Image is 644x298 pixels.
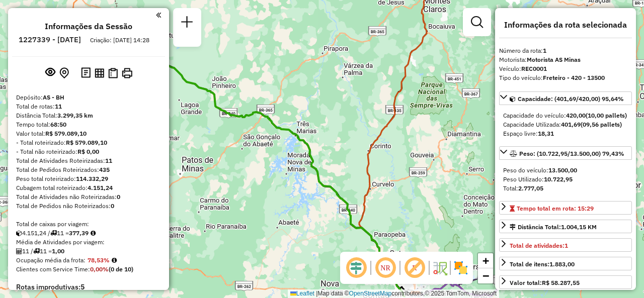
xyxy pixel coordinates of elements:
div: Map data © contributors,© 2025 TomTom, Microsoft [288,289,499,298]
strong: Motorista AS Minas [527,56,581,63]
div: Capacidade do veículo: [503,111,628,120]
strong: 3.299,35 km [57,112,93,119]
div: Depósito: [16,93,161,102]
div: Espaço livre: [503,129,628,138]
strong: (09,56 pallets) [581,121,622,128]
a: Exibir filtros [467,12,487,32]
div: Criação: [DATE] 14:28 [86,36,153,45]
div: Total de Pedidos Roteirizados: [16,165,161,174]
a: Clique aqui para minimizar o painel [156,9,161,21]
strong: 377,39 [69,229,89,237]
span: Ocultar NR [373,256,397,280]
a: OpenStreetMap [349,290,392,297]
div: Total de Atividades não Roteirizadas: [16,192,161,202]
strong: 0,00% [90,265,109,273]
span: Peso: (10.722,95/13.500,00) 79,43% [519,150,624,157]
h4: Rotas improdutivas: [16,283,161,291]
strong: 0 [117,193,120,201]
a: Zoom out [478,268,493,283]
strong: AS - BH [43,93,64,101]
div: Motorista: [499,55,632,64]
div: Total: [503,184,628,193]
i: Total de rotas [33,248,40,254]
div: Peso total roteirizado: [16,174,161,183]
div: Total de rotas: [16,102,161,111]
strong: 114.332,29 [76,175,108,182]
a: Tempo total em rota: 15:29 [499,201,632,215]
strong: 68:50 [50,121,66,128]
div: Distância Total: [16,111,161,120]
img: Exibir/Ocultar setores [453,260,469,276]
div: Valor total: [16,129,161,138]
strong: R$ 579.089,10 [45,130,87,137]
strong: 18,31 [538,130,554,137]
button: Visualizar relatório de Roteirização [93,66,106,79]
a: Leaflet [290,290,314,297]
div: Total de Atividades Roteirizadas: [16,156,161,165]
div: 4.151,24 / 11 = [16,229,161,238]
strong: 5 [80,282,85,291]
strong: 1,00 [52,247,64,255]
div: Peso Utilizado: [503,175,628,184]
strong: (0 de 10) [109,265,133,273]
strong: 420,00 [566,112,586,119]
a: Total de itens:1.883,00 [499,257,632,270]
i: Cubagem total roteirizado [16,230,22,236]
div: Capacidade: (401,69/420,00) 95,64% [499,107,632,142]
a: Nova sessão e pesquisa [177,12,197,35]
button: Centralizar mapa no depósito ou ponto de apoio [57,65,71,81]
span: | [316,290,317,297]
div: Total de caixas por viagem: [16,220,161,229]
a: Zoom in [478,253,493,268]
a: Distância Total:1.004,15 KM [499,220,632,233]
strong: R$ 58.287,55 [542,279,580,286]
strong: R$ 579.089,10 [66,139,107,146]
span: Total de atividades: [510,242,568,249]
strong: 78,53% [88,256,110,264]
div: Cubagem total roteirizado: [16,183,161,192]
strong: 10.722,95 [544,175,573,183]
span: − [482,269,489,282]
span: Capacidade: (401,69/420,00) 95,64% [518,95,624,103]
button: Logs desbloquear sessão [79,65,93,81]
a: Total de atividades:1 [499,238,632,252]
button: Imprimir Rotas [120,66,134,80]
a: Valor total:R$ 58.287,55 [499,275,632,289]
strong: 11 [105,157,112,164]
div: Tipo do veículo: [499,73,632,82]
span: Ocultar deslocamento [344,256,368,280]
strong: (10,00 pallets) [586,112,627,119]
div: Capacidade Utilizada: [503,120,628,129]
span: 1.004,15 KM [561,223,597,231]
div: Total de Pedidos não Roteirizados: [16,202,161,211]
em: Média calculada utilizando a maior ocupação (%Peso ou %Cubagem) de cada rota da sessão. Rotas cro... [112,257,117,263]
span: Exibir rótulo [403,256,427,280]
div: Peso: (10.722,95/13.500,00) 79,43% [499,162,632,197]
button: Visualizar Romaneio [106,66,120,80]
strong: 1 [565,242,568,249]
strong: 11 [55,103,62,110]
strong: 1.883,00 [549,260,575,268]
i: Total de Atividades [16,248,22,254]
span: Peso do veículo: [503,166,577,174]
button: Exibir sessão original [43,65,57,81]
a: Capacidade: (401,69/420,00) 95,64% [499,91,632,105]
h6: 1227339 - [DATE] [19,35,81,44]
h4: Informações da rota selecionada [499,20,632,30]
div: - Total roteirizado: [16,138,161,147]
div: - Total não roteirizado: [16,147,161,156]
a: Peso: (10.722,95/13.500,00) 79,43% [499,146,632,160]
strong: 13.500,00 [548,166,577,174]
span: Tempo total em rota: 15:29 [517,205,594,212]
strong: 0 [111,202,114,210]
div: Total de itens: [510,260,575,269]
strong: 2.777,05 [518,184,543,192]
div: Média de Atividades por viagem: [16,238,161,247]
strong: 4.151,24 [88,184,113,191]
span: Ocupação média da frota: [16,256,86,264]
span: + [482,254,489,267]
div: Distância Total: [510,223,597,232]
strong: 1 [543,47,546,54]
i: Meta Caixas/viagem: 1,00 Diferença: 376,39 [91,230,96,236]
span: Clientes com Service Time: [16,265,90,273]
